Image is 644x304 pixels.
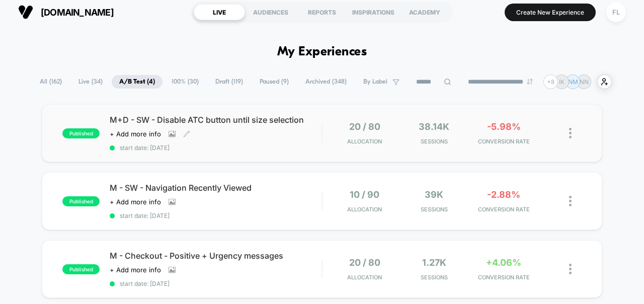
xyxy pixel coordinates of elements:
span: 100% ( 30 ) [164,75,206,89]
span: Sessions [402,138,466,145]
span: A/B Test ( 4 ) [112,75,163,89]
span: + Add more info [110,130,161,138]
span: Sessions [402,206,466,213]
h1: My Experiences [277,45,367,59]
span: CONVERSION RATE [471,274,536,281]
span: published [62,128,100,138]
div: INSPIRATIONS [348,4,399,20]
img: end [527,79,533,85]
img: Visually logo [18,5,33,20]
span: 38.14k [419,121,449,132]
p: NM [568,78,578,86]
span: Live ( 34 ) [71,75,110,89]
span: M+D - SW - Disable ATC button until size selection [110,115,321,125]
div: + 8 [543,74,558,89]
span: Draft ( 119 ) [208,75,251,89]
span: CONVERSION RATE [471,206,536,213]
div: REPORTS [296,4,348,20]
span: CONVERSION RATE [471,138,536,145]
span: published [62,196,100,206]
span: Archived ( 348 ) [298,75,354,89]
span: 39k [425,189,443,200]
span: By Label [363,78,387,86]
span: start date: [DATE] [110,280,321,287]
div: LIVE [194,4,245,20]
img: close [569,264,572,274]
span: +4.06% [486,257,521,268]
span: Allocation [347,274,382,281]
span: 20 / 80 [349,121,380,132]
button: Create New Experience [505,4,596,21]
img: close [569,196,572,206]
span: Paused ( 9 ) [252,75,296,89]
span: published [62,264,100,274]
img: close [569,128,572,138]
span: M - SW - Navigation Recently Viewed [110,183,321,193]
span: start date: [DATE] [110,212,321,219]
span: + Add more info [110,266,161,274]
p: IK [559,78,565,86]
span: M - Checkout - Positive + Urgency messages [110,251,321,261]
button: FL [603,2,629,23]
div: AUDIENCES [245,4,296,20]
span: [DOMAIN_NAME] [41,7,114,18]
span: 10 / 90 [350,189,379,200]
span: -5.98% [487,121,521,132]
div: FL [606,3,626,22]
span: 1.27k [422,257,446,268]
button: [DOMAIN_NAME] [15,4,117,20]
span: + Add more info [110,198,161,206]
span: Allocation [347,206,382,213]
span: 20 / 80 [349,257,380,268]
span: -2.88% [487,189,520,200]
span: start date: [DATE] [110,144,321,151]
div: ACADEMY [399,4,450,20]
span: All ( 162 ) [32,75,69,89]
span: Allocation [347,138,382,145]
span: Sessions [402,274,466,281]
p: NN [580,78,589,86]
